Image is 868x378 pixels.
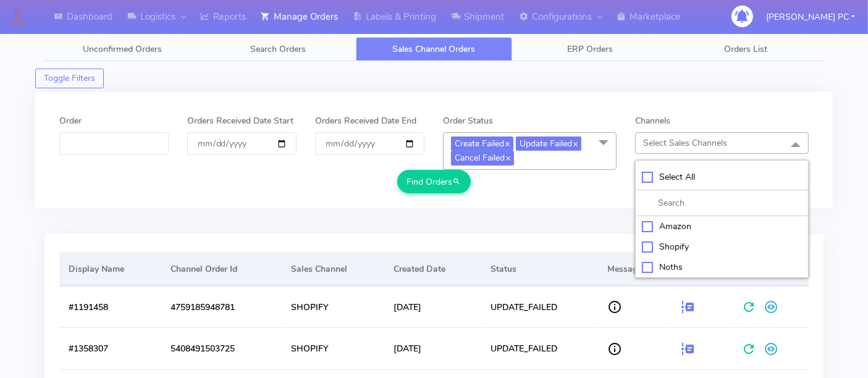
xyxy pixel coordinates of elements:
[161,286,282,327] td: 4759185948781
[481,286,597,327] td: UPDATE_FAILED
[282,253,384,286] th: Sales Channel
[59,327,161,369] td: #1358307
[757,4,864,30] button: [PERSON_NAME] PC
[642,170,802,183] div: Select All
[59,286,161,327] td: #1191458
[161,253,282,286] th: Channel Order Id
[481,327,597,369] td: UPDATE_FAILED
[187,114,293,127] label: Orders Received Date Start
[282,327,384,369] td: SHOPIFY
[635,114,670,127] label: Channels
[481,253,597,286] th: Status
[393,43,476,55] span: Sales Channel Orders
[567,43,613,55] span: ERP Orders
[384,253,481,286] th: Created Date
[35,69,104,88] button: Toggle Filters
[59,114,82,127] label: Order
[505,151,510,164] a: x
[572,136,578,149] a: x
[516,136,581,151] span: Update Failed
[315,114,416,127] label: Orders Received Date End
[598,253,671,286] th: Message
[397,170,471,193] button: Find Orders
[44,37,824,61] ul: Tabs
[724,43,767,55] span: Orders List
[83,43,162,55] span: Unconfirmed Orders
[642,261,802,274] div: Noths
[504,136,510,149] a: x
[384,286,481,327] td: [DATE]
[451,151,514,165] span: Cancel Failed
[642,220,802,233] div: Amazon
[642,240,802,253] div: Shopify
[451,136,513,151] span: Create Failed
[384,327,481,369] td: [DATE]
[643,137,727,149] span: Select Sales Channels
[443,114,493,127] label: Order Status
[642,196,802,209] input: multiselect-search
[282,286,384,327] td: SHOPIFY
[250,43,306,55] span: Search Orders
[161,327,282,369] td: 5408491503725
[59,253,161,286] th: Display Name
